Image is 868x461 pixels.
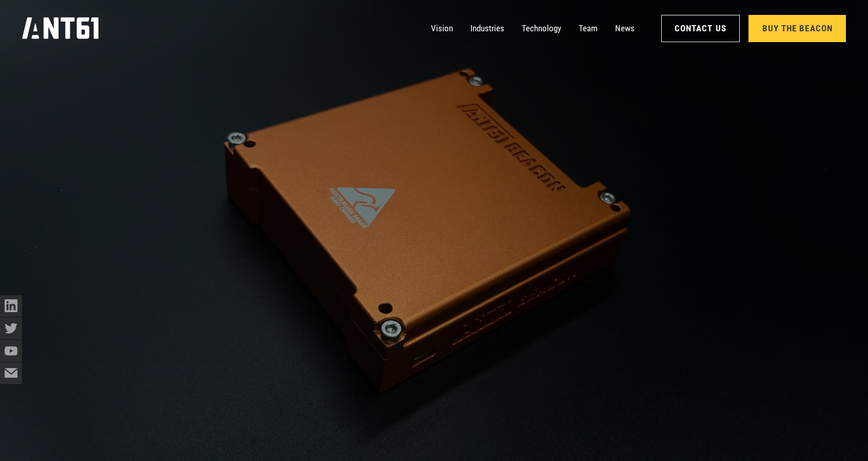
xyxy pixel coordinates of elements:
[579,17,598,40] a: Team
[522,17,561,40] a: Technology
[470,17,504,40] a: Industries
[615,17,635,40] a: News
[748,15,846,42] a: Buy the Beacon
[22,14,100,43] a: home
[431,17,453,40] a: Vision
[661,15,740,42] a: Contact Us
